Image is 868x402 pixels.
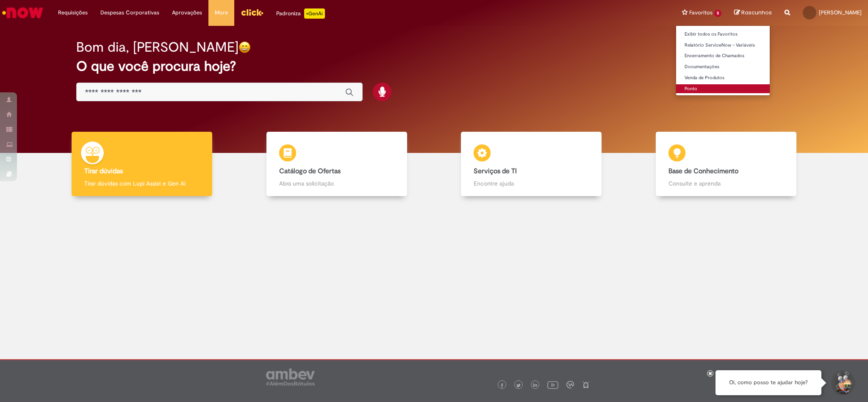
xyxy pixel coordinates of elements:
h2: Bom dia, [PERSON_NAME] [76,40,238,55]
b: Serviços de TI [474,167,517,175]
img: logo_footer_youtube.png [547,379,558,390]
span: Rascunhos [741,8,772,17]
ul: Favoritos [676,25,770,96]
p: Encontre ajuda [474,179,589,188]
img: logo_footer_twitter.png [516,383,521,388]
img: logo_footer_facebook.png [500,383,504,388]
a: Venda de Produtos [676,73,770,83]
img: click_logo_yellow_360x200.png [241,6,263,19]
a: Catálogo de Ofertas Abra uma solicitação [239,132,434,197]
img: logo_footer_ambev_rotulo_gray.png [266,369,315,385]
h2: O que você procura hoje? [76,59,792,74]
span: Aprovações [172,8,202,17]
b: Catálogo de Ofertas [279,167,341,175]
span: [PERSON_NAME] [819,9,862,16]
a: Relatório ServiceNow – Variáveis [676,41,770,50]
img: logo_footer_naosei.png [582,381,590,388]
a: Documentações [676,62,770,72]
a: Serviços de TI Encontre ajuda [434,132,629,197]
img: happy-face.png [238,41,251,53]
span: More [215,8,228,17]
div: Oi, como posso te ajudar hoje? [715,370,821,395]
a: Rascunhos [734,9,772,17]
span: Despesas Corporativas [100,8,159,17]
a: Ponto [676,84,770,94]
span: 5 [714,10,721,17]
a: Tirar dúvidas Tirar dúvidas com Lupi Assist e Gen Ai [44,132,239,197]
a: Encerramento de Chamados [676,51,770,61]
p: +GenAi [304,8,325,19]
p: Consulte e aprenda [668,179,784,188]
img: ServiceNow [1,4,44,21]
span: Favoritos [689,8,713,17]
b: Tirar dúvidas [84,167,123,175]
a: Base de Conhecimento Consulte e aprenda [629,132,824,197]
a: Exibir todos os Favoritos [676,30,770,39]
p: Tirar dúvidas com Lupi Assist e Gen Ai [84,179,200,188]
div: Padroniza [276,8,325,19]
img: logo_footer_linkedin.png [533,383,537,388]
p: Abra uma solicitação [279,179,394,188]
b: Base de Conhecimento [668,167,738,175]
button: Iniciar Conversa de Suporte [830,370,855,396]
img: logo_footer_workplace.png [566,381,574,388]
span: Requisições [58,8,88,17]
